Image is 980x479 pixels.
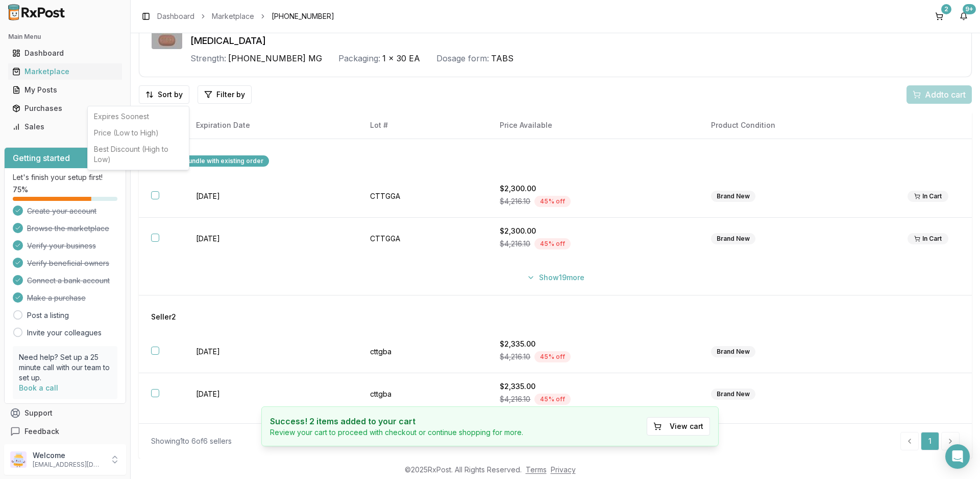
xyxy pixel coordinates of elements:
a: Dashboard [157,11,194,21]
span: $4,216.10 [500,196,530,207]
div: Strength: [190,52,226,64]
div: In Cart [908,233,948,244]
span: Browse the marketplace [27,223,109,234]
button: Show19more [521,268,591,287]
p: Review your cart to proceed with checkout or continue shopping for more. [270,427,523,438]
div: $2,300.00 [500,184,687,194]
div: Brand New [711,233,755,244]
nav: breadcrumb [157,11,334,21]
h3: Getting started [13,152,70,164]
div: Brand New [711,389,755,400]
h2: Main Menu [8,33,122,41]
td: CTTGGA [358,218,487,260]
a: Privacy [551,465,576,474]
div: 2 [941,4,951,14]
h4: Success! 2 items added to your cart [270,415,523,427]
div: [MEDICAL_DATA] [190,34,959,48]
span: Make a purchase [27,293,86,303]
span: Create your account [27,206,96,216]
img: RxPost Logo [4,4,69,20]
span: TABS [491,52,513,64]
td: cttgba [358,331,487,373]
p: Need help? Set up a 25 minute call with our team to set up. [19,352,111,383]
div: 45 % off [534,238,571,249]
div: Sales [12,122,118,132]
div: Packaging: [338,52,380,64]
td: [DATE] [184,373,358,416]
a: Book a call [19,383,58,392]
span: $4,216.10 [500,239,530,249]
span: Feedback [24,426,59,437]
button: Support [4,404,126,422]
div: Purchases [12,103,118,113]
div: In Cart [908,191,948,202]
td: [DATE] [184,218,358,260]
div: Dosage form: [436,52,489,64]
span: Connect a bank account [27,276,110,286]
span: [PHONE_NUMBER] MG [228,52,322,64]
div: Brand New [711,346,755,357]
div: $2,300.00 [500,226,687,236]
img: Biktarvy 50-200-25 MG TABS [152,18,182,49]
div: My Posts [12,85,118,95]
div: 45 % off [534,394,571,405]
img: User avatar [10,451,27,468]
div: Marketplace [12,66,118,77]
span: Verify beneficial owners [27,258,109,268]
div: 45 % off [534,351,571,362]
span: [PHONE_NUMBER] [272,11,334,21]
th: Expiration Date [184,112,358,139]
td: [DATE] [184,175,358,218]
td: [DATE] [184,331,358,373]
p: Welcome [33,450,104,461]
td: cttgba [358,373,487,416]
a: Marketplace [212,11,254,21]
div: Brand New [711,191,755,202]
div: 9+ [963,4,976,14]
th: Lot # [358,112,487,139]
span: Verify your business [27,241,96,251]
span: Filter by [216,89,245,100]
p: [EMAIL_ADDRESS][DOMAIN_NAME] [33,461,104,469]
td: CTTGGA [358,175,487,218]
div: Showing 1 to 6 of 6 sellers [151,436,232,446]
th: Product Condition [699,112,895,139]
span: $4,216.10 [500,394,530,404]
span: 1 x 30 EA [382,52,420,64]
div: Dashboard [12,48,118,58]
div: Bundle with existing order [179,155,269,167]
th: Price Available [487,112,699,139]
span: $4,216.10 [500,352,530,362]
span: 75 % [13,185,28,195]
a: Post a listing [27,310,69,321]
nav: pagination [900,432,960,450]
button: View cart [647,417,710,436]
div: 45 % off [534,196,571,207]
p: Let's finish your setup first! [13,172,117,183]
div: Open Intercom Messenger [945,444,970,469]
a: 1 [921,432,939,450]
span: Sort by [158,89,183,100]
span: Seller 2 [151,312,176,322]
a: Invite your colleagues [27,328,102,338]
div: $2,335.00 [500,339,687,349]
div: $2,335.00 [500,381,687,392]
a: Terms [526,465,547,474]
